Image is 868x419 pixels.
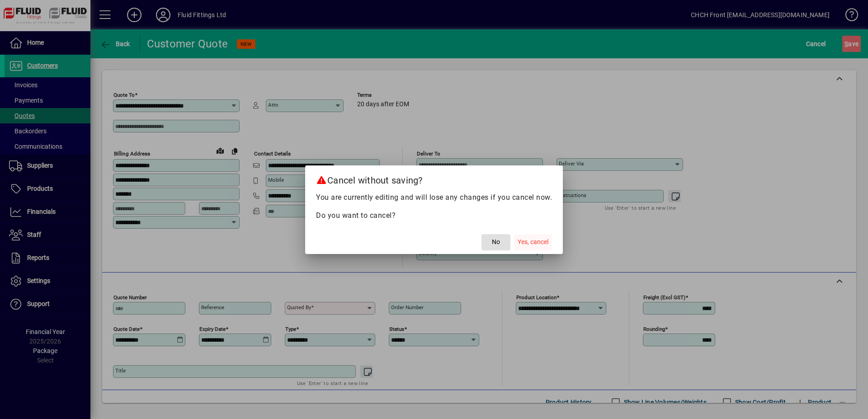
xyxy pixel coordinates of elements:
[492,237,500,247] span: No
[305,165,563,192] h2: Cancel without saving?
[481,234,510,250] button: No
[316,192,552,203] p: You are currently editing and will lose any changes if you cancel now.
[518,237,548,247] span: Yes, cancel
[316,210,552,221] p: Do you want to cancel?
[514,234,552,250] button: Yes, cancel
